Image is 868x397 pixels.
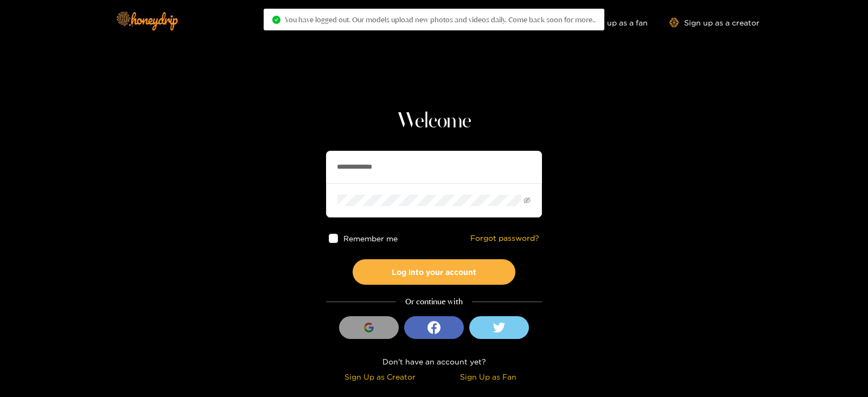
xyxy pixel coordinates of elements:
span: check-circle [272,16,280,24]
div: Or continue with [326,296,542,308]
div: Sign Up as Fan [437,370,539,383]
span: Remember me [343,234,398,242]
h1: Welcome [326,108,542,135]
div: Don't have an account yet? [326,355,542,368]
span: eye-invisible [524,197,531,204]
span: You have logged out. Our models upload new photos and videos daily. Come back soon for more.. [285,15,596,24]
a: Sign up as a creator [669,18,759,27]
button: Log into your account [353,259,515,285]
a: Forgot password? [470,234,539,243]
div: Sign Up as Creator [329,370,431,383]
a: Sign up as a fan [573,18,648,27]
